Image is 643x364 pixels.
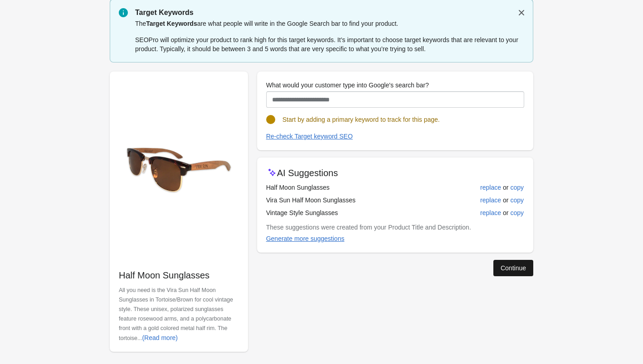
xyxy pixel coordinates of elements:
span: SEOPro will optimize your product to rank high for this target keywords. It’s important to choose... [135,36,518,53]
div: replace [480,196,501,204]
button: copy [507,179,527,196]
span: or [501,183,510,192]
td: Vira Sun Half Moon Sunglasses [266,194,441,206]
button: Continue [493,260,533,276]
div: Re-check Target keyword SEO [266,133,353,140]
p: Target Keywords [135,7,524,18]
button: copy [507,192,527,208]
span: or [501,208,510,217]
span: Target Keywords [146,20,197,27]
span: or [501,196,510,205]
div: copy [510,209,524,216]
span: The are what people will write in the Google Search bar to find your product. [135,20,398,27]
td: Half Moon Sunglasses [266,181,441,194]
span: These suggestions were created from your Product Title and Description. [266,224,471,231]
div: copy [510,196,524,204]
div: replace [480,184,501,191]
span: Start by adding a primary keyword to track for this page. [283,116,440,123]
img: vira-sun-half-moon-1.jpg [119,81,239,259]
p: AI Suggestions [277,167,338,179]
label: What would your customer type into Google's search bar? [266,81,429,90]
div: (Read more) [142,334,178,341]
button: copy [507,205,527,221]
div: copy [510,184,524,191]
button: Generate more suggestions [263,230,348,247]
button: replace [477,192,505,208]
div: replace [480,209,501,216]
span: All you need is the Vira Sun Half Moon Sunglasses in Tortoise/Brown for cool vintage style. These... [119,287,233,341]
button: Re-check Target keyword SEO [263,128,356,144]
button: (Read more) [138,330,181,346]
p: Half Moon Sunglasses [119,269,239,282]
div: Generate more suggestions [266,235,345,242]
button: replace [477,205,505,221]
button: replace [477,179,505,196]
div: Continue [501,264,526,272]
td: Vintage Style Sunglasses [266,206,441,219]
